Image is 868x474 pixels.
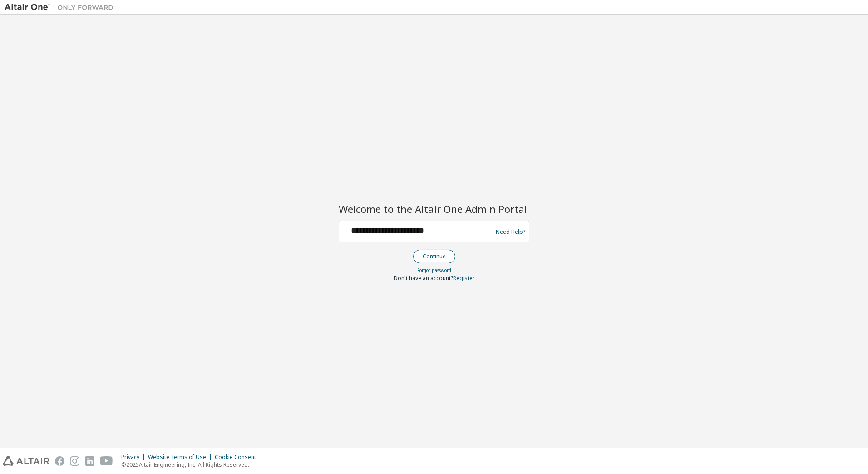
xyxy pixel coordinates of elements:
[121,461,261,469] p: © 2025 Altair Engineering, Inc. All Rights Reserved.
[339,202,529,215] h2: Welcome to the Altair One Admin Portal
[3,456,49,466] img: altair_logo.svg
[70,456,79,466] img: instagram.svg
[100,456,113,466] img: youtube.svg
[496,232,525,232] a: Need Help?
[121,454,148,461] div: Privacy
[55,456,64,466] img: facebook.svg
[5,3,118,12] img: Altair One
[394,274,453,282] span: Don't have an account?
[417,267,451,273] a: Forgot password
[453,274,475,282] a: Register
[215,454,261,461] div: Cookie Consent
[85,456,94,466] img: linkedin.svg
[413,250,455,263] button: Continue
[148,454,215,461] div: Website Terms of Use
